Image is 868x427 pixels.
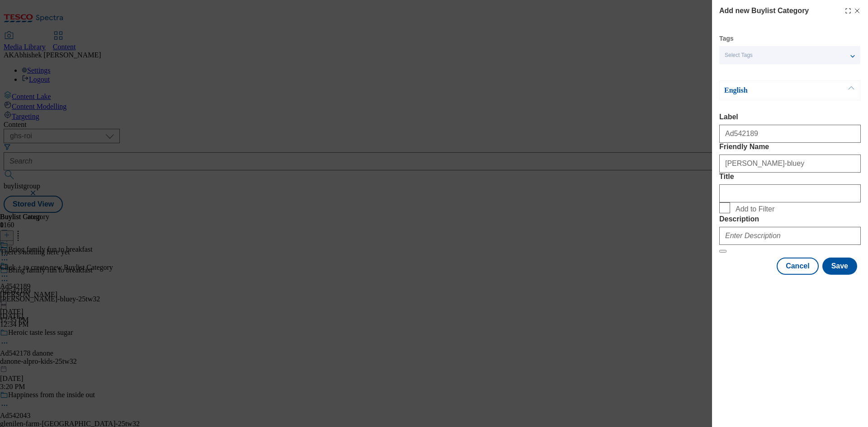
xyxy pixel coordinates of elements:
input: Enter Description [719,227,861,245]
span: Select Tags [725,52,753,59]
button: Save [822,258,857,275]
button: Cancel [777,258,818,275]
p: English [724,86,819,95]
label: Label [719,113,861,121]
h4: Add new Buylist Category [719,5,809,16]
input: Enter Title [719,184,861,202]
span: Add to Filter [736,205,774,213]
label: Description [719,215,861,223]
button: Select Tags [719,46,860,64]
label: Tags [719,36,734,41]
input: Enter Label [719,125,861,143]
label: Title [719,173,861,181]
input: Enter Friendly Name [719,155,861,173]
label: Friendly Name [719,143,861,151]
